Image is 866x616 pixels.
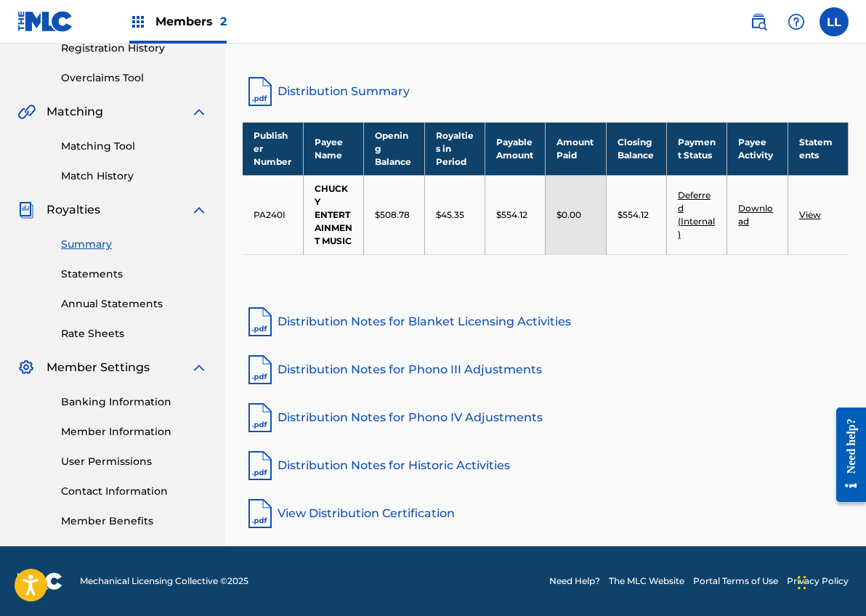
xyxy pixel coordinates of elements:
[693,575,778,588] a: Portal Terms of Use
[46,103,103,121] span: Matching
[788,13,805,31] img: help
[793,546,866,616] iframe: Chat Widget
[618,208,649,222] p: $554.12
[549,575,600,588] a: Need Help?
[782,7,811,36] div: Help
[744,7,773,36] a: Public Search
[243,304,849,339] a: Distribution Notes for Blanket Licensing Activities
[17,201,35,219] img: Royalties
[61,237,208,252] a: Summary
[424,122,485,175] th: Royalties in Period
[190,103,208,121] img: expand
[788,122,848,175] th: Statements
[61,394,208,410] a: Banking Information
[243,175,303,254] td: PA240I
[436,208,464,222] p: $45.35
[375,208,410,222] p: $508.78
[798,561,806,604] div: Drag
[546,122,606,175] th: Amount Paid
[303,122,363,175] th: Payee Name
[220,15,227,28] span: 2
[61,70,208,86] a: Overclaims Tool
[496,208,527,222] p: $554.12
[825,393,866,517] iframe: Resource Center
[243,352,849,387] a: Distribution Notes for Phono III Adjustments
[61,139,208,154] a: Matching Tool
[61,169,208,184] a: Match History
[61,514,208,529] a: Member Benefits
[787,575,849,588] a: Privacy Policy
[243,496,278,531] img: pdf
[61,267,208,282] a: Statements
[61,296,208,312] a: Annual Statements
[243,448,849,483] a: Distribution Notes for Historic Activities
[129,13,147,31] img: Top Rightsholders
[750,13,767,31] img: search
[17,572,62,590] img: logo
[80,575,248,588] span: Mechanical Licensing Collective © 2025
[243,448,278,483] img: pdf
[190,359,208,376] img: expand
[243,74,849,109] a: Distribution Summary
[243,496,849,531] a: View Distribution Certification
[609,575,684,588] a: The MLC Website
[61,326,208,341] a: Rate Sheets
[678,190,715,240] a: Deferred (Internal)
[243,400,278,435] img: pdf
[666,122,727,175] th: Payment Status
[738,203,773,227] a: Download
[61,484,208,499] a: Contact Information
[190,201,208,219] img: expand
[17,103,36,121] img: Matching
[61,454,208,469] a: User Permissions
[243,122,303,175] th: Publisher Number
[303,175,363,254] td: CHUCKY ENTERTAINMENT MUSIC
[17,359,35,376] img: Member Settings
[820,7,849,36] div: User Menu
[17,11,73,32] img: MLC Logo
[46,359,150,376] span: Member Settings
[243,304,278,339] img: pdf
[364,122,424,175] th: Opening Balance
[485,122,545,175] th: Payable Amount
[557,208,581,222] p: $0.00
[155,13,227,30] span: Members
[606,122,666,175] th: Closing Balance
[243,74,278,109] img: distribution-summary-pdf
[61,424,208,439] a: Member Information
[243,352,278,387] img: pdf
[727,122,788,175] th: Payee Activity
[46,201,100,219] span: Royalties
[243,400,849,435] a: Distribution Notes for Phono IV Adjustments
[61,41,208,56] a: Registration History
[799,209,821,220] a: View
